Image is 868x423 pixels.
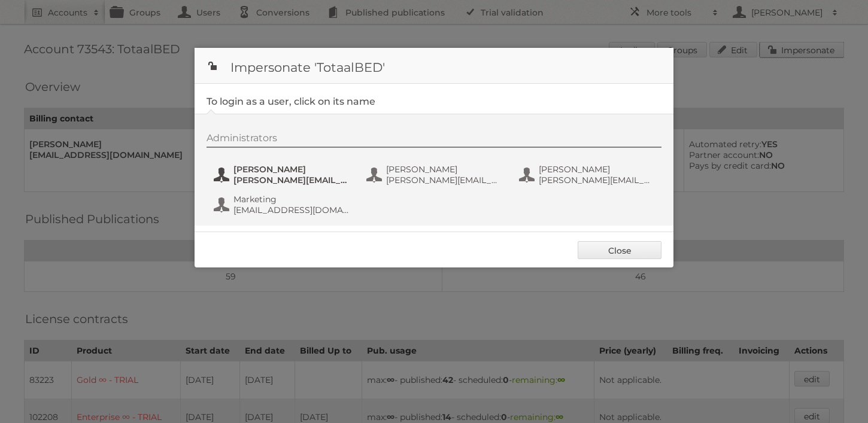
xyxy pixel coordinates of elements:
span: [PERSON_NAME] [386,164,502,175]
span: [PERSON_NAME][EMAIL_ADDRESS][DOMAIN_NAME] [233,175,350,185]
span: [EMAIL_ADDRESS][DOMAIN_NAME] [233,205,350,215]
span: [PERSON_NAME][EMAIL_ADDRESS][DOMAIN_NAME] [539,175,655,185]
h1: Impersonate 'TotaalBED' [195,48,673,84]
button: Marketing [EMAIL_ADDRESS][DOMAIN_NAME] [213,193,353,217]
span: [PERSON_NAME] [233,164,350,175]
div: Administrators [207,132,661,148]
legend: To login as a user, click on its name [207,96,375,107]
button: [PERSON_NAME] [PERSON_NAME][EMAIL_ADDRESS][DOMAIN_NAME] [365,163,506,187]
span: [PERSON_NAME] [539,164,655,175]
span: [PERSON_NAME][EMAIL_ADDRESS][DOMAIN_NAME] [386,175,502,185]
a: Close [578,241,661,259]
button: [PERSON_NAME] [PERSON_NAME][EMAIL_ADDRESS][DOMAIN_NAME] [518,163,658,187]
button: [PERSON_NAME] [PERSON_NAME][EMAIL_ADDRESS][DOMAIN_NAME] [213,163,353,187]
span: Marketing [233,194,350,205]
